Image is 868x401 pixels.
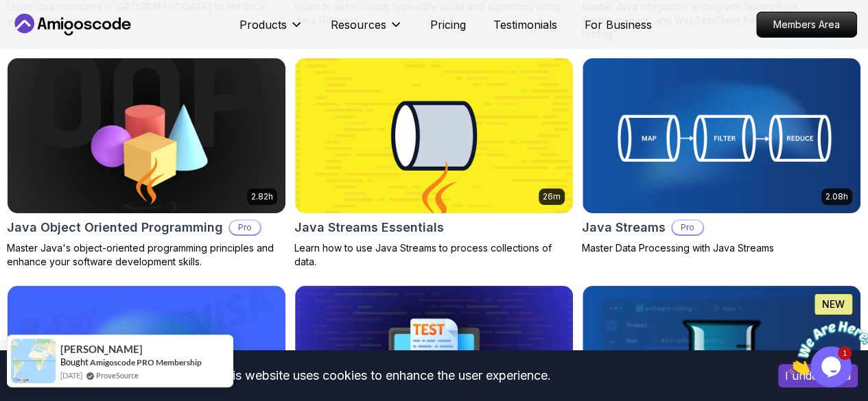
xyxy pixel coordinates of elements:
[7,58,286,269] a: Java Object Oriented Programming card2.82hJava Object Oriented ProgrammingProMaster Java's object...
[8,58,285,214] img: Java Object Oriented Programming card
[756,12,857,38] a: Members Area
[783,315,868,380] iframe: chat widget
[430,16,466,33] a: Pricing
[543,191,561,202] p: 26m
[239,16,303,44] button: Products
[239,16,287,33] p: Products
[60,356,89,367] span: Bought
[582,58,861,256] a: Java Streams card2.08hJava StreamsProMaster Data Processing with Java Streams
[294,241,574,269] p: Learn how to use Java Streams to process collections of data.
[331,16,386,33] p: Resources
[10,361,758,391] div: This website uses cookies to enhance the user experience.
[7,218,223,237] h2: Java Object Oriented Programming
[96,369,139,381] a: ProveSource
[294,58,574,269] a: Java Streams Essentials card26mJava Streams EssentialsLearn how to use Java Streams to process co...
[583,58,860,214] img: Java Streams card
[825,191,848,202] p: 2.08h
[60,369,82,381] span: [DATE]
[230,221,260,234] p: Pro
[582,218,666,237] h2: Java Streams
[295,58,573,214] img: Java Streams Essentials card
[5,5,91,60] img: Chat attention grabber
[778,364,858,387] button: Accept cookies
[493,16,557,33] a: Testimonials
[331,16,403,44] button: Resources
[672,221,703,234] p: Pro
[582,241,861,255] p: Master Data Processing with Java Streams
[822,297,845,311] p: NEW
[294,218,444,237] h2: Java Streams Essentials
[251,191,273,202] p: 2.82h
[7,241,286,269] p: Master Java's object-oriented programming principles and enhance your software development skills.
[757,12,856,37] p: Members Area
[60,343,143,355] span: [PERSON_NAME]
[585,16,652,33] a: For Business
[11,339,56,383] img: provesource social proof notification image
[90,357,202,367] a: Amigoscode PRO Membership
